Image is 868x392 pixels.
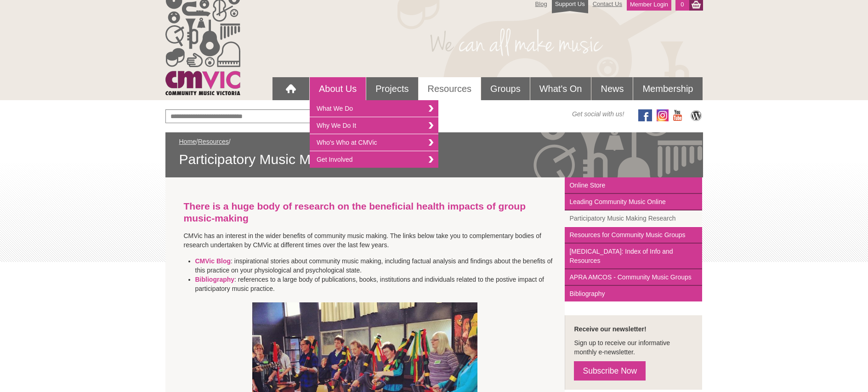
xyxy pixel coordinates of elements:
a: Home [179,138,196,145]
li: : inspirational stories about community music making, including factual analysis and findings abo... [195,256,558,275]
a: About Us [310,77,366,100]
p: Sign up to receive our informative monthly e-newsletter. [574,338,693,357]
a: Projects [366,77,418,100]
a: Membership [633,77,702,100]
a: [MEDICAL_DATA]: Index of Info and Resources [565,244,702,269]
a: Participatory Music Making Research [565,210,702,227]
span: Participatory Music Making Research [179,151,689,168]
p: CMVic has an interest in the wider benefits of community music making. The links below take you t... [184,231,547,250]
a: Groups [481,77,530,100]
img: CMVic Blog [689,109,703,121]
strong: Receive our newsletter! [574,325,646,333]
a: APRA AMCOS - Community Music Groups [565,269,702,286]
a: Why We Do It [310,117,438,134]
a: Resources for Community Music Groups [565,227,702,244]
a: Bibliography [565,286,702,301]
a: Who's Who at CMVic [310,134,438,151]
a: Bibliography [195,276,235,283]
a: What We Do [310,100,438,117]
img: icon-instagram.png [657,109,669,121]
a: News [591,77,633,100]
a: Get Involved [310,151,438,168]
a: What's On [530,77,591,100]
a: CMVic Blog [195,257,231,265]
div: / / [179,137,689,168]
li: : references to a large body of publications, books, institutions and individuals related to the ... [195,275,558,293]
a: Leading Community Music Online [565,194,702,210]
strong: There is a huge body of research on the beneficial health impacts of group music-making [184,201,526,223]
a: Resources [419,77,481,100]
span: Get social with us! [572,109,624,119]
a: Subscribe Now [574,361,646,381]
a: Online Store [565,177,702,194]
a: Resources [198,138,229,145]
